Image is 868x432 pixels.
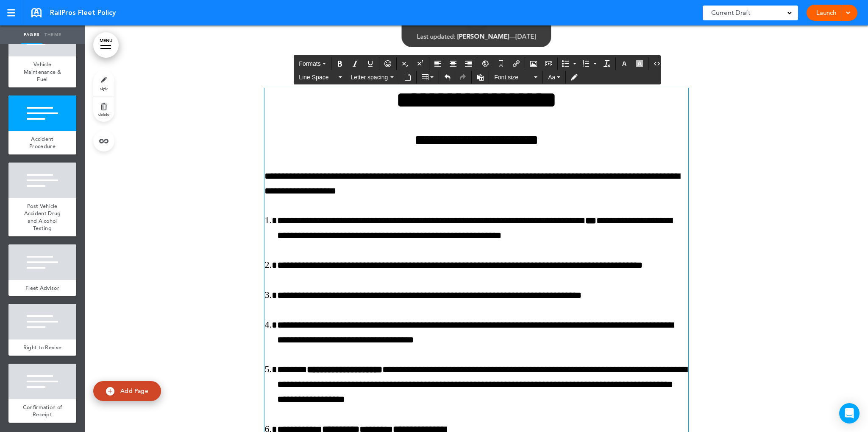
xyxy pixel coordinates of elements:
div: — [417,33,536,39]
div: Italic [348,57,362,70]
a: Post Vehicle Accident Drug and Alcohol Testing [8,198,76,236]
div: Table [418,71,437,84]
span: style [100,86,108,91]
span: Line Space [299,73,337,81]
img: add.svg [106,387,114,396]
div: Subscript [398,57,412,70]
a: style [93,70,114,96]
span: [DATE] [516,32,536,40]
span: Post Vehicle Accident Drug and Alcohol Testing [24,202,61,232]
div: Bold [333,57,347,70]
div: Airmason image [526,57,541,70]
div: Bullet list [559,57,579,70]
div: Insert/edit media [542,57,556,70]
span: Aa [548,74,555,81]
span: Vehicle Maintenance & Fuel [24,61,61,83]
div: Redo [456,71,470,84]
div: Align left [431,57,445,70]
div: Align center [446,57,460,70]
div: Paste as text [473,71,487,84]
div: Insert/edit airmason link [509,57,523,70]
div: Align right [461,57,476,70]
span: Confirmation of Receipt [23,404,62,418]
a: Confirmation of Receipt [8,399,76,423]
a: Vehicle Maintenance & Fuel [8,56,76,87]
div: Insert/Edit global anchor link [479,57,493,70]
div: Superscript [413,57,428,70]
div: Underline [363,57,378,70]
div: Clear formatting [600,57,614,70]
div: Source code [650,57,664,70]
div: Insert document [401,71,415,84]
span: Right to Revise [23,344,62,351]
a: Right to Revise [8,339,76,356]
span: Font size [494,73,532,81]
div: Undo [440,71,455,84]
span: Formats [299,60,320,67]
span: Current Draft [711,7,750,19]
a: Launch [813,5,840,21]
span: delete [98,112,109,117]
div: Toggle Tracking Changes [567,71,581,84]
a: Pages [21,25,42,44]
div: Open Intercom Messenger [839,403,860,424]
a: MENU [93,32,119,58]
div: Anchor [494,57,508,70]
span: Letter spacing [351,73,389,81]
span: [PERSON_NAME] [457,32,509,40]
span: Last updated: [417,32,456,40]
span: RailPros Fleet Policy [50,8,116,17]
span: Accident Procedure [29,135,56,150]
a: Add Page [93,381,161,401]
a: Fleet Advisor [8,280,76,296]
span: Fleet Advisor [25,284,59,292]
a: Theme [42,25,64,44]
div: Numbered list [579,57,599,70]
span: Add Page [120,387,148,395]
a: delete [93,96,114,122]
a: Accident Procedure [8,131,76,154]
